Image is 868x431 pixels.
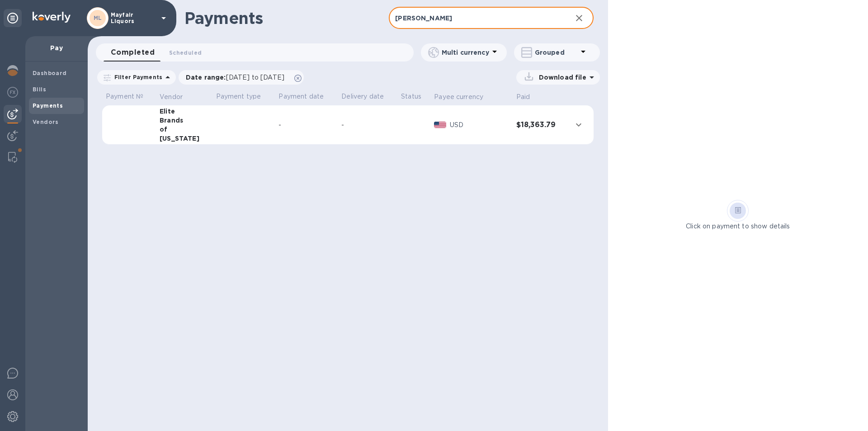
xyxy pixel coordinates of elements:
[686,222,790,231] p: Click on payment to show details
[434,92,483,102] p: Payee currency
[160,92,194,102] span: Vendor
[442,48,489,57] p: Multi currency
[535,73,586,82] p: Download file
[535,48,578,57] p: Grouped
[160,107,208,116] div: Elite
[516,92,530,102] p: Paid
[179,70,304,85] div: Date range:[DATE] to [DATE]
[169,48,202,57] span: Scheduled
[111,46,155,59] span: Completed
[160,92,183,102] p: Vendor
[341,120,394,130] div: -
[516,92,542,102] span: Paid
[450,120,509,130] p: USD
[401,92,427,101] p: Status
[186,73,289,82] p: Date range :
[226,74,284,81] span: [DATE] to [DATE]
[160,116,208,125] div: Brands
[94,14,102,21] b: ML
[33,43,80,52] p: Pay
[33,12,71,23] img: Logo
[278,120,334,130] div: -
[516,121,565,129] h3: $18,363.79
[278,92,334,101] p: Payment date
[33,70,67,76] b: Dashboard
[33,86,46,93] b: Bills
[434,122,446,128] img: USD
[106,92,152,101] p: Payment №
[160,125,208,134] div: of
[111,73,162,81] p: Filter Payments
[111,12,156,24] p: Mayfair Liquors
[216,92,272,101] p: Payment type
[434,92,495,102] span: Payee currency
[341,92,394,101] p: Delivery date
[4,9,22,27] div: Unpin categories
[160,134,208,143] div: [US_STATE]
[33,118,59,125] b: Vendors
[33,102,63,109] b: Payments
[7,87,18,98] img: Foreign exchange
[572,118,585,132] button: expand row
[184,9,389,28] h1: Payments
